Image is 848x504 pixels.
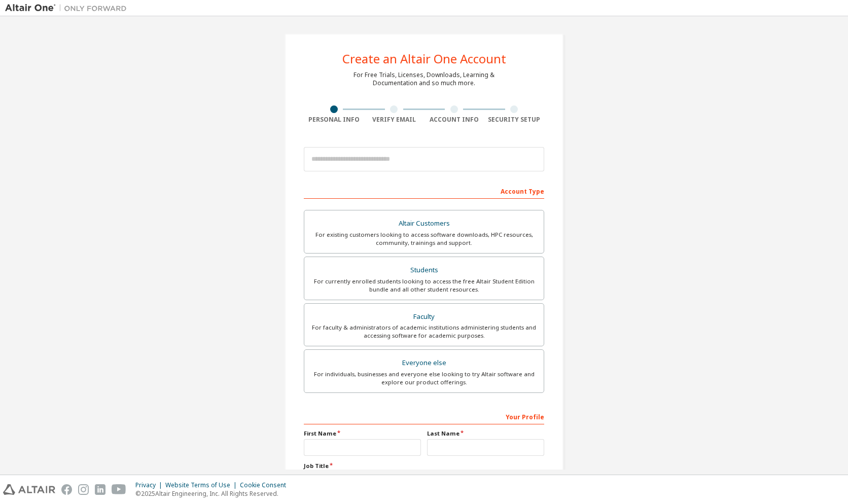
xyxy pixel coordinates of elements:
div: For individuals, businesses and everyone else looking to try Altair software and explore our prod... [310,370,538,386]
div: Account Type [304,183,544,199]
div: Verify Email [364,116,425,124]
div: For existing customers looking to access software downloads, HPC resources, community, trainings ... [310,231,538,247]
div: Altair Customers [310,217,538,231]
label: Last Name [427,429,544,438]
img: altair_logo.svg [3,484,55,495]
label: Job Title [304,462,544,470]
div: Cookie Consent [240,481,292,489]
p: © 2025 Altair Engineering, Inc. All Rights Reserved. [135,489,292,498]
div: Faculty [310,310,538,324]
div: Security Setup [484,116,545,124]
div: Account Info [424,116,484,124]
img: instagram.svg [78,484,89,495]
img: youtube.svg [112,484,126,495]
div: Your Profile [304,408,544,424]
div: Privacy [135,481,165,489]
label: First Name [304,429,421,438]
div: Create an Altair One Account [342,53,506,65]
div: For faculty & administrators of academic institutions administering students and accessing softwa... [310,323,538,340]
img: facebook.svg [61,484,72,495]
div: For currently enrolled students looking to access the free Altair Student Edition bundle and all ... [310,277,538,294]
div: Personal Info [304,116,364,124]
div: Students [310,263,538,277]
div: Website Terms of Use [165,481,240,489]
div: For Free Trials, Licenses, Downloads, Learning & Documentation and so much more. [354,71,494,87]
img: Altair One [5,3,132,13]
img: linkedin.svg [95,484,105,495]
div: Everyone else [310,356,538,370]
